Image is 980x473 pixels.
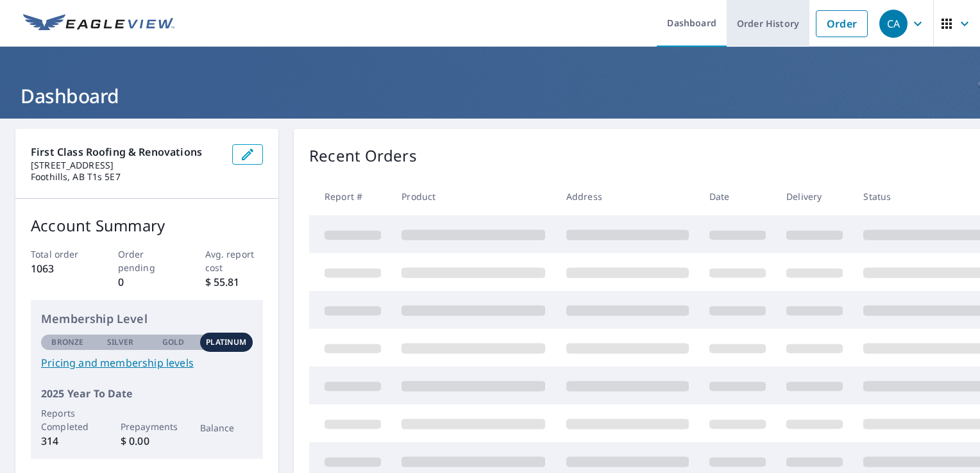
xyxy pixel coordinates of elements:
th: Delivery [776,178,853,215]
p: [STREET_ADDRESS] [31,160,222,171]
p: Silver [107,336,134,348]
p: Recent Orders [309,144,417,167]
div: CA [879,10,908,38]
p: Bronze [51,336,83,348]
p: 1063 [31,261,89,276]
a: Order [816,10,868,37]
p: Prepayments [121,420,174,433]
p: 0 [118,274,176,290]
p: 314 [41,433,94,449]
p: Total order [31,247,89,261]
img: EV Logo [23,14,174,33]
p: Membership Level [41,310,253,328]
p: First Class Roofing & Renovations [31,144,222,160]
p: Gold [162,336,184,348]
th: Report # [309,178,391,215]
a: Pricing and membership levels [41,355,253,370]
h1: Dashboard [15,83,965,109]
p: $ 0.00 [121,433,174,449]
th: Address [556,178,699,215]
p: 2025 Year To Date [41,386,253,401]
p: Reports Completed [41,406,94,433]
th: Product [391,178,555,215]
p: Avg. report cost [205,247,264,274]
p: Account Summary [31,214,263,237]
p: Foothills, AB T1s 5E7 [31,171,222,183]
p: $ 55.81 [205,274,264,290]
p: Balance [200,421,253,435]
p: Platinum [206,336,246,348]
p: Order pending [118,247,176,274]
th: Date [699,178,776,215]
